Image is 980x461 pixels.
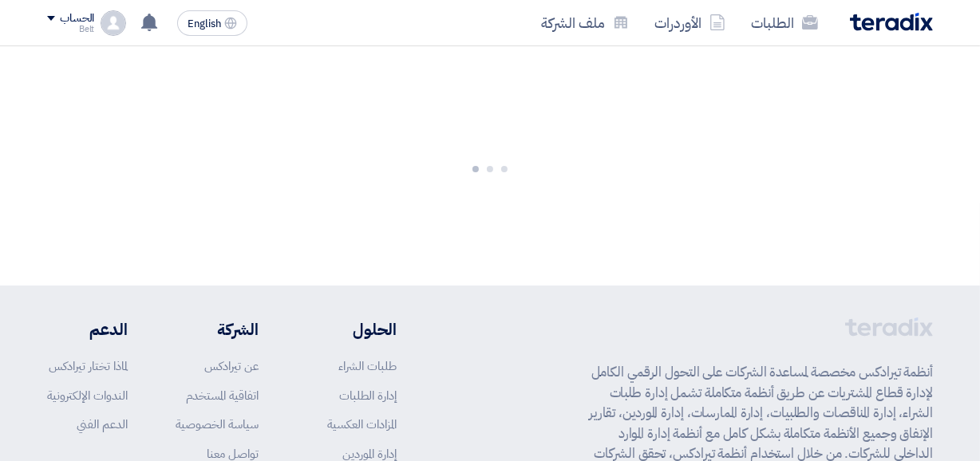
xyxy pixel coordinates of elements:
li: الشركة [176,317,259,341]
span: English [188,18,221,30]
a: الأوردرات [642,4,738,41]
a: لماذا تختار تيرادكس [49,357,128,375]
a: الطلبات [738,4,831,41]
img: profile_test.png [101,10,126,36]
a: اتفاقية المستخدم [186,387,259,404]
a: سياسة الخصوصية [176,416,259,433]
div: الحساب [60,12,94,26]
a: المزادات العكسية [327,416,397,433]
a: عن تيرادكس [204,357,259,375]
a: ملف الشركة [528,4,642,41]
div: Belt [47,25,94,33]
a: طلبات الشراء [338,357,397,375]
button: English [177,10,247,36]
a: إدارة الطلبات [339,387,397,404]
li: الدعم [47,317,128,341]
img: Teradix logo [850,13,933,31]
a: الندوات الإلكترونية [47,387,128,404]
a: الدعم الفني [77,416,128,433]
li: الحلول [306,317,397,341]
